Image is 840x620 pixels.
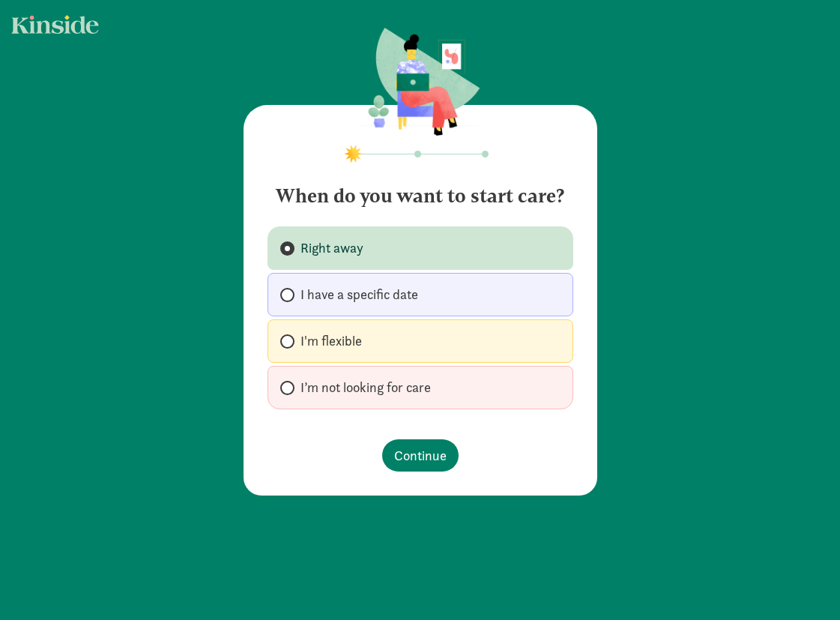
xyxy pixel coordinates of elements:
[268,172,573,208] h4: When do you want to start care?
[394,445,447,466] span: Continue
[300,239,363,257] span: Right away
[300,332,362,350] span: I'm flexible
[300,286,418,304] span: I have a specific date
[300,379,431,397] span: I’m not looking for care
[382,439,459,472] button: Continue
